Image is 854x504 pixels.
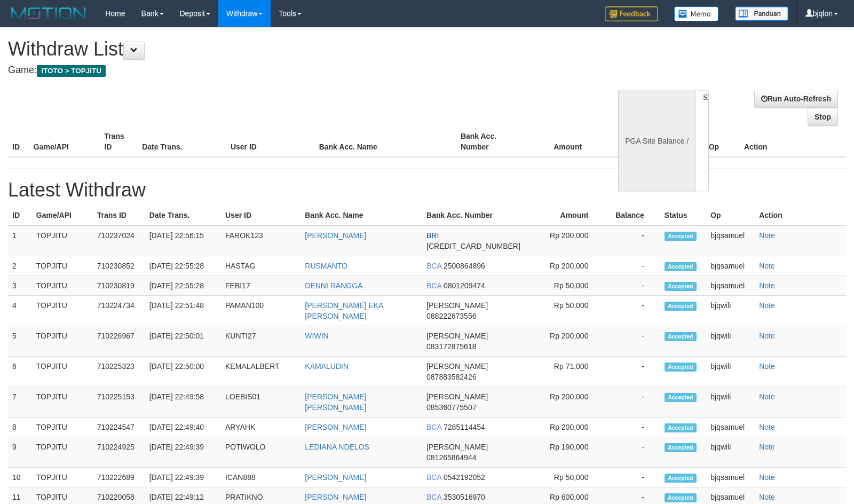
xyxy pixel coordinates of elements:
[221,276,301,296] td: FEBI17
[226,127,315,157] th: User ID
[93,206,145,225] th: Trans ID
[145,206,221,225] th: Date Trans.
[539,418,604,437] td: Rp 200,000
[32,225,93,256] td: TOPJITU
[8,38,559,60] h1: Withdraw List
[32,387,93,418] td: TOPJITU
[706,326,755,357] td: bjqwili
[456,127,527,157] th: Bank Acc. Number
[674,6,719,21] img: Button%20Memo.svg
[221,418,301,437] td: ARYAHK
[138,127,226,157] th: Date Trans.
[305,281,362,290] a: DENNI RANGGA
[305,423,366,431] a: [PERSON_NAME]
[305,301,383,320] a: [PERSON_NAME] EKA [PERSON_NAME]
[32,206,93,225] th: Game/API
[444,281,485,290] span: 0801209474
[444,473,485,482] span: 0542192052
[665,302,697,311] span: Accepted
[759,493,775,501] a: Note
[8,418,32,437] td: 8
[426,392,488,401] span: [PERSON_NAME]
[93,418,145,437] td: 710224547
[301,206,422,225] th: Bank Acc. Name
[221,357,301,387] td: KEMALALBERT
[145,296,221,326] td: [DATE] 22:51:48
[426,453,476,462] span: 081265864944
[754,90,838,108] a: Run Auto-Refresh
[604,326,660,357] td: -
[8,225,32,256] td: 1
[305,262,347,270] a: RUSMANTO
[665,443,697,452] span: Accepted
[221,206,301,225] th: User ID
[145,437,221,468] td: [DATE] 22:49:39
[32,276,93,296] td: TOPJITU
[8,206,32,225] th: ID
[444,493,485,501] span: 3530516970
[8,387,32,418] td: 7
[93,468,145,487] td: 710222689
[665,363,697,372] span: Accepted
[422,206,539,225] th: Bank Acc. Number
[145,256,221,276] td: [DATE] 22:55:28
[8,326,32,357] td: 5
[426,373,476,381] span: 087883582426
[315,127,456,157] th: Bank Acc. Name
[221,437,301,468] td: POTIWOLO
[145,276,221,296] td: [DATE] 22:55:28
[32,418,93,437] td: TOPJITU
[539,387,604,418] td: Rp 200,000
[32,437,93,468] td: TOPJITU
[93,256,145,276] td: 710230852
[221,296,301,326] td: PAMAN100
[759,473,775,482] a: Note
[426,342,476,351] span: 083172875618
[305,473,366,482] a: [PERSON_NAME]
[93,296,145,326] td: 710224734
[706,418,755,437] td: bjqsamuel
[221,387,301,418] td: LOEBIS01
[539,206,604,225] th: Amount
[100,127,138,157] th: Trans ID
[426,312,476,320] span: 088222673556
[221,225,301,256] td: FAROK123
[444,262,485,270] span: 2500864896
[706,387,755,418] td: bjqwili
[665,282,697,291] span: Accepted
[305,332,328,340] a: WIWIN
[305,443,369,451] a: LEDIANA NDELOS
[8,127,29,157] th: ID
[735,6,788,21] img: panduan.png
[93,357,145,387] td: 710225323
[426,262,441,270] span: BCA
[539,296,604,326] td: Rp 50,000
[706,468,755,487] td: bjqsamuel
[93,326,145,357] td: 710226967
[145,418,221,437] td: [DATE] 22:49:40
[93,387,145,418] td: 710225153
[426,362,488,371] span: [PERSON_NAME]
[426,301,488,310] span: [PERSON_NAME]
[426,281,441,290] span: BCA
[305,231,366,240] a: [PERSON_NAME]
[8,437,32,468] td: 9
[759,362,775,371] a: Note
[539,468,604,487] td: Rp 50,000
[759,332,775,340] a: Note
[604,468,660,487] td: -
[8,256,32,276] td: 2
[444,423,485,431] span: 7285114454
[426,473,441,482] span: BCA
[706,276,755,296] td: bjqsamuel
[93,437,145,468] td: 710224925
[706,357,755,387] td: bjqwili
[759,262,775,270] a: Note
[759,423,775,431] a: Note
[705,127,740,157] th: Op
[305,493,366,501] a: [PERSON_NAME]
[706,296,755,326] td: bjqwili
[527,127,598,157] th: Amount
[32,357,93,387] td: TOPJITU
[604,276,660,296] td: -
